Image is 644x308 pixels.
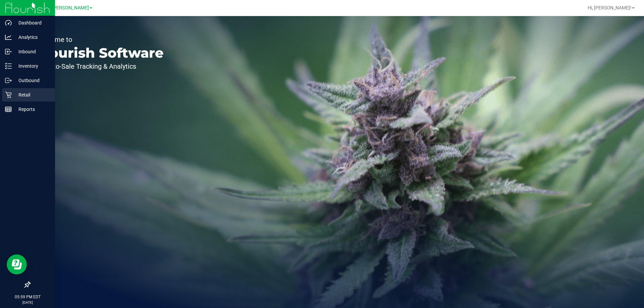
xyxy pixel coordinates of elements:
[36,36,164,43] p: Welcome to
[5,77,12,84] inline-svg: Outbound
[588,5,631,10] span: Hi, [PERSON_NAME]!
[12,48,52,56] p: Inbound
[12,62,52,70] p: Inventory
[12,91,52,99] p: Retail
[12,19,52,27] p: Dashboard
[36,63,164,70] p: Seed-to-Sale Tracking & Analytics
[5,106,12,113] inline-svg: Reports
[36,46,164,60] p: Flourish Software
[5,48,12,55] inline-svg: Inbound
[5,91,12,98] inline-svg: Retail
[5,19,12,26] inline-svg: Dashboard
[12,33,52,41] p: Analytics
[12,105,52,113] p: Reports
[7,254,27,274] iframe: Resource center
[3,300,52,305] p: [DATE]
[3,294,52,300] p: 05:59 PM EDT
[5,34,12,41] inline-svg: Analytics
[45,5,89,11] span: Ft. [PERSON_NAME]
[5,63,12,69] inline-svg: Inventory
[12,76,52,84] p: Outbound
